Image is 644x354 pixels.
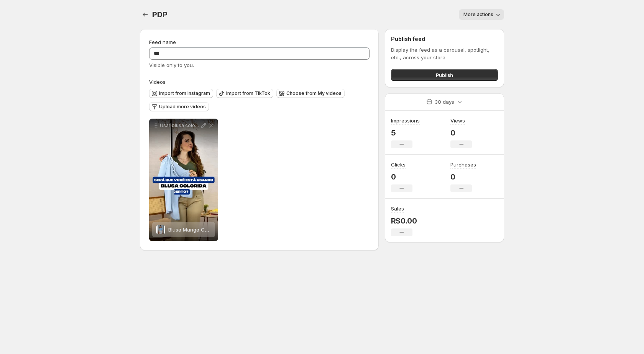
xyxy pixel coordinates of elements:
span: Feed name [149,39,176,45]
h3: Clicks [391,161,406,168]
p: 30 days [435,98,454,106]
button: Publish [391,69,498,81]
button: Choose from My videos [276,89,345,98]
span: PDP [152,10,167,19]
h2: Publish feed [391,35,498,43]
p: R$0.00 [391,216,417,225]
span: Blusa Manga Curta Detalhe Decote Crepe Touch Carolina Azul [168,227,320,233]
p: 0 [450,172,476,181]
span: Upload more videos [159,104,206,110]
button: More actions [459,9,504,20]
h3: Impressions [391,117,420,124]
button: Import from TikTok [216,89,273,98]
p: Display the feed as a carousel, spotlight, etc., across your store. [391,46,498,61]
p: Usar blusa colorida no s sobre a cor sobre a forma como ela impacta o seu visual Com tons neutros... [160,122,200,129]
span: Import from Instagram [159,90,210,96]
span: Visible only to you. [149,62,194,68]
h3: Views [450,117,465,124]
span: More actions [463,11,493,18]
span: Import from TikTok [226,90,270,96]
p: 0 [450,128,472,137]
p: 5 [391,128,420,137]
h3: Purchases [450,161,476,168]
div: Usar blusa colorida no s sobre a cor sobre a forma como ela impacta o seu visual Com tons neutros... [149,119,218,241]
button: Upload more videos [149,102,209,111]
button: Import from Instagram [149,89,213,98]
p: 0 [391,172,412,181]
span: Choose from My videos [286,90,342,96]
button: Settings [140,9,151,20]
h3: Sales [391,205,404,212]
span: Publish [436,71,453,79]
span: Videos [149,79,166,85]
